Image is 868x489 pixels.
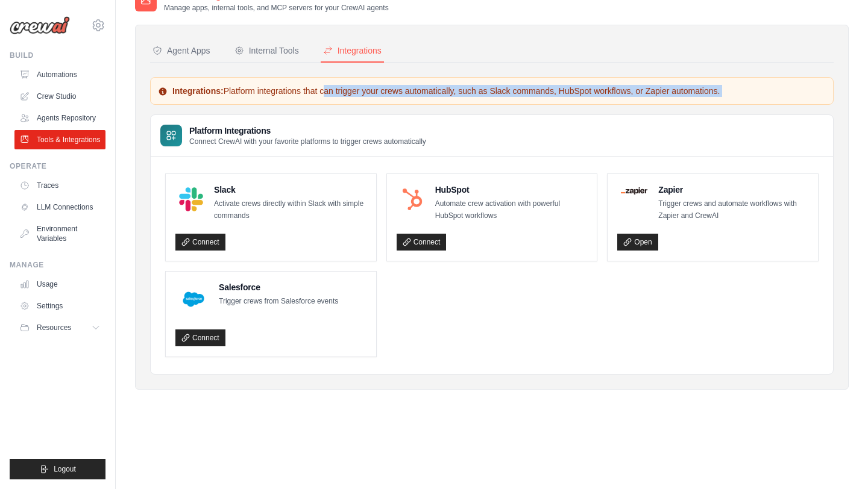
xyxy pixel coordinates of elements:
div: Build [10,51,105,60]
a: Connect [175,329,225,346]
p: Automate crew activation with powerful HubSpot workflows [435,198,588,222]
div: Operate [10,161,105,171]
h4: Salesforce [219,281,338,293]
a: Traces [14,176,105,195]
a: Automations [14,65,105,84]
a: LLM Connections [14,198,105,217]
p: Platform integrations that can trigger your crews automatically, such as Slack commands, HubSpot ... [158,85,826,97]
div: Manage [10,260,105,270]
p: Trigger crews from Salesforce events [219,296,338,308]
a: Connect [397,234,447,251]
h4: HubSpot [435,184,588,196]
a: Open [617,234,658,251]
a: Crew Studio [14,87,105,106]
button: Resources [14,318,105,337]
p: Connect CrewAI with your favorite platforms to trigger crews automatically [189,137,426,146]
div: Internal Tools [234,45,299,57]
img: Zapier Logo [621,187,647,195]
h3: Platform Integrations [189,125,426,137]
img: Slack Logo [179,187,203,211]
p: Manage apps, internal tools, and MCP servers for your CrewAI agents [164,3,389,13]
div: Agent Apps [153,45,210,57]
button: Internal Tools [232,40,301,63]
a: Connect [175,234,225,251]
img: Logo [10,16,70,34]
a: Settings [14,296,105,316]
img: HubSpot Logo [400,187,424,211]
a: Usage [14,275,105,294]
span: Resources [37,323,71,332]
h4: Slack [214,184,366,196]
p: Trigger crews and automate workflows with Zapier and CrewAI [658,198,808,222]
a: Agents Repository [14,108,105,128]
div: Integrations [323,45,382,57]
img: Salesforce Logo [179,285,208,314]
strong: Integrations: [172,86,224,96]
a: Tools & Integrations [14,130,105,149]
button: Integrations [321,40,384,63]
a: Environment Variables [14,219,105,248]
p: Activate crews directly within Slack with simple commands [214,198,366,222]
button: Logout [10,459,105,479]
span: Logout [54,464,76,474]
h4: Zapier [658,184,808,196]
button: Agent Apps [150,40,213,63]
